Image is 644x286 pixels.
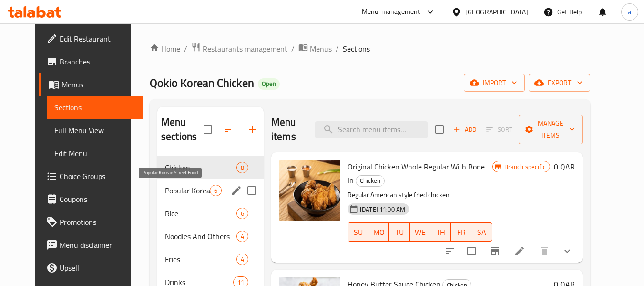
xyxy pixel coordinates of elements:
span: Original Chicken Whole Regular With Bone In [348,159,485,187]
div: Chicken8 [157,156,264,179]
div: Noodles And Others [165,231,236,242]
button: Add [450,122,480,137]
button: Branch-specific-item [483,240,506,263]
span: Select to update [461,241,481,261]
span: Qokio Korean Chicken [150,72,254,94]
button: sort-choices [439,240,461,263]
button: import [464,74,525,92]
span: Chicken [165,162,236,173]
button: Add section [241,118,264,141]
span: TH [434,225,447,239]
span: Popular Korean Street Food [165,185,210,196]
span: Choice Groups [60,170,135,182]
div: Rice6 [157,202,264,225]
button: MO [368,222,389,242]
div: Noodles And Others4 [157,225,264,248]
div: items [210,185,222,196]
a: Menus [39,73,143,96]
img: Original Chicken Whole Regular With Bone In [279,160,340,221]
span: 4 [237,255,248,264]
div: Open [258,78,280,90]
div: items [236,162,248,173]
h2: Menu items [271,115,304,144]
a: Sections [47,96,143,119]
span: import [471,77,517,89]
button: TU [389,222,409,242]
span: Fries [165,254,236,265]
a: Coupons [39,188,143,211]
span: Promotions [60,216,135,228]
button: delete [533,240,556,263]
div: [GEOGRAPHIC_DATA] [465,7,528,17]
div: Menu-management [362,6,420,18]
div: Popular Korean Street Food6edit [157,179,264,202]
span: Upsell [60,262,135,274]
a: Edit Restaurant [39,27,143,50]
nav: breadcrumb [150,42,590,55]
a: Branches [39,50,143,73]
button: show more [556,240,579,263]
a: Menu disclaimer [39,233,143,256]
div: items [236,254,248,265]
button: SU [348,222,368,242]
span: Branches [60,56,135,67]
span: Menu disclaimer [60,239,135,251]
a: Home [150,43,180,54]
span: Sections [343,43,370,54]
button: FR [451,222,471,242]
a: Menus [298,42,332,55]
span: Branch specific [501,162,550,171]
div: items [236,208,248,219]
div: Fries4 [157,248,264,271]
span: export [536,77,583,89]
button: export [529,74,590,92]
svg: Show Choices [562,245,573,257]
li: / [336,43,339,54]
span: Menus [61,79,135,90]
span: SU [352,225,365,239]
span: 6 [237,209,248,218]
span: Edit Restaurant [60,33,135,44]
a: Upsell [39,256,143,279]
span: Edit Menu [54,148,135,159]
span: SA [475,225,488,239]
span: WE [414,225,427,239]
button: SA [471,222,492,242]
li: / [291,43,295,54]
span: Rice [165,208,236,219]
button: WE [410,222,430,242]
button: edit [229,183,244,198]
span: Menus [310,43,332,54]
li: / [184,43,187,54]
span: TU [393,225,406,239]
span: Sections [54,102,135,113]
span: Restaurants management [203,43,287,54]
span: Full Menu View [54,125,135,136]
span: Coupons [60,193,135,205]
span: Manage items [526,117,575,141]
a: Restaurants management [191,42,287,55]
span: 6 [210,186,221,195]
a: Full Menu View [47,119,143,142]
a: Edit Menu [47,142,143,165]
a: Edit menu item [514,245,525,257]
span: MO [372,225,385,239]
h2: Menu sections [161,115,204,144]
span: Select all sections [198,119,218,139]
span: Chicken [356,175,384,186]
span: Sort sections [218,118,241,141]
span: Select section first [480,122,519,137]
span: FR [455,225,468,239]
span: Select section [429,119,450,139]
button: Manage items [519,115,583,144]
input: search [315,121,428,138]
div: Chicken [356,175,385,187]
span: a [628,7,631,17]
span: 4 [237,232,248,241]
span: Open [258,80,280,88]
button: TH [430,222,451,242]
span: [DATE] 11:00 AM [356,205,409,214]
